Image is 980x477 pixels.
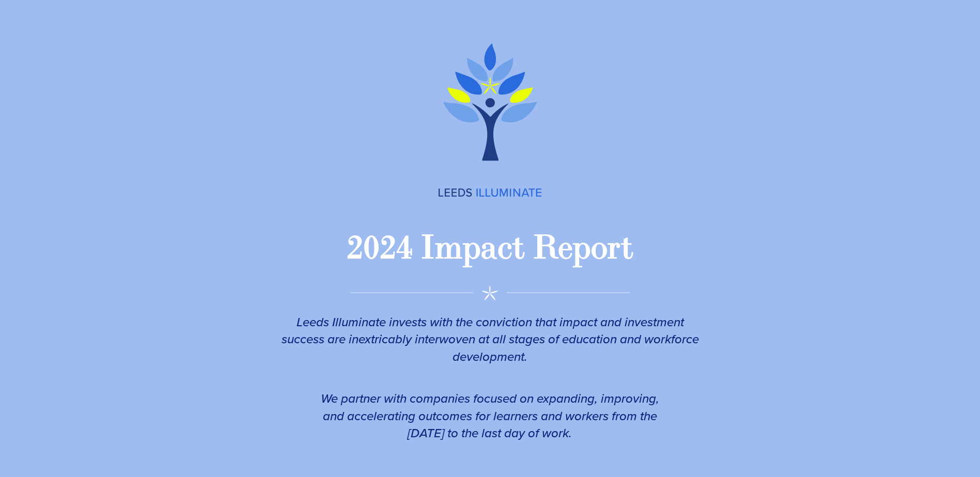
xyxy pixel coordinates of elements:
div: e [558,227,572,269]
em: We partner with companies focused on expanding, improving, and accelerating outcomes for learners... [321,389,659,442]
div: o [591,227,608,269]
div: R [533,227,558,269]
div: 2 [380,227,396,269]
div: r [608,227,620,269]
div: t [620,227,633,269]
div: p [462,227,481,269]
em: Leeds Illuminate invests with the conviction that impact and investment success are inextricably ... [282,313,699,366]
div: m [435,227,462,269]
div: 4 [396,227,413,269]
div: t [512,227,525,269]
div: 2 [347,227,363,269]
div: a [481,227,497,269]
div: 0 [363,227,380,269]
div: c [497,227,512,269]
div: p [572,227,591,269]
div: I [421,227,435,269]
